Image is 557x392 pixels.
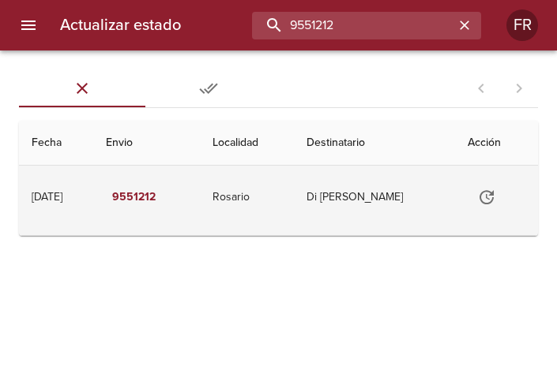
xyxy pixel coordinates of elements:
[60,13,181,38] h6: Actualizar estado
[294,121,455,166] th: Destinatario
[200,166,294,229] td: Rosario
[112,188,156,207] em: 9551212
[32,190,62,203] div: [DATE]
[106,183,162,212] button: 9551212
[19,121,538,236] table: Tabla de envíos del cliente
[500,69,538,107] span: Pagina siguiente
[506,9,538,41] div: FR
[93,121,201,166] th: Envio
[462,80,500,95] span: Pagina anterior
[19,69,272,107] div: Tabs Envios
[200,121,294,166] th: Localidad
[19,121,93,166] th: Fecha
[252,12,454,39] input: buscar
[455,121,538,166] th: Acción
[294,166,455,229] td: Di [PERSON_NAME]
[9,6,47,44] button: menu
